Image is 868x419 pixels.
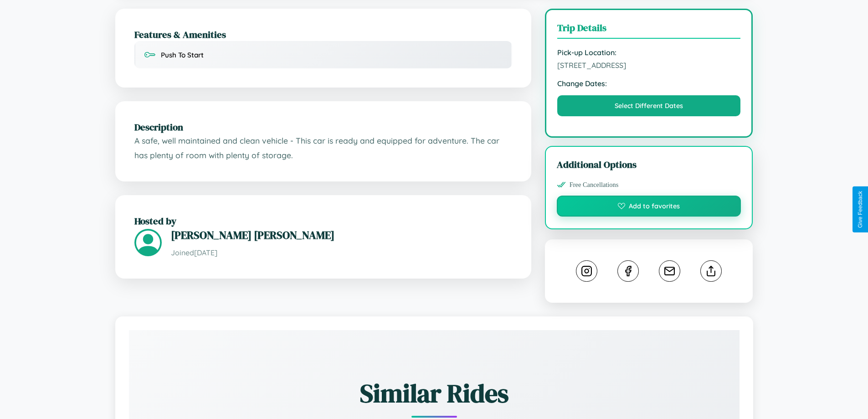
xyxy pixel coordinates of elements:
p: A safe, well maintained and clean vehicle - This car is ready and equipped for adventure. The car... [134,134,512,162]
h2: Features & Amenities [134,28,512,41]
h3: Additional Options [557,158,741,171]
strong: Pick-up Location: [557,48,741,57]
strong: Change Dates: [557,79,741,88]
h2: Hosted by [134,214,512,228]
span: [STREET_ADDRESS] [557,61,741,70]
span: Push To Start [161,51,204,59]
span: Free Cancellations [570,181,619,189]
h2: Similar Rides [161,376,708,411]
h3: [PERSON_NAME] [PERSON_NAME] [171,228,512,243]
button: Select Different Dates [557,95,741,116]
div: Give Feedback [857,191,863,228]
h3: Trip Details [557,21,741,39]
p: Joined [DATE] [171,246,512,259]
h2: Description [134,120,512,134]
button: Add to favorites [557,196,741,217]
